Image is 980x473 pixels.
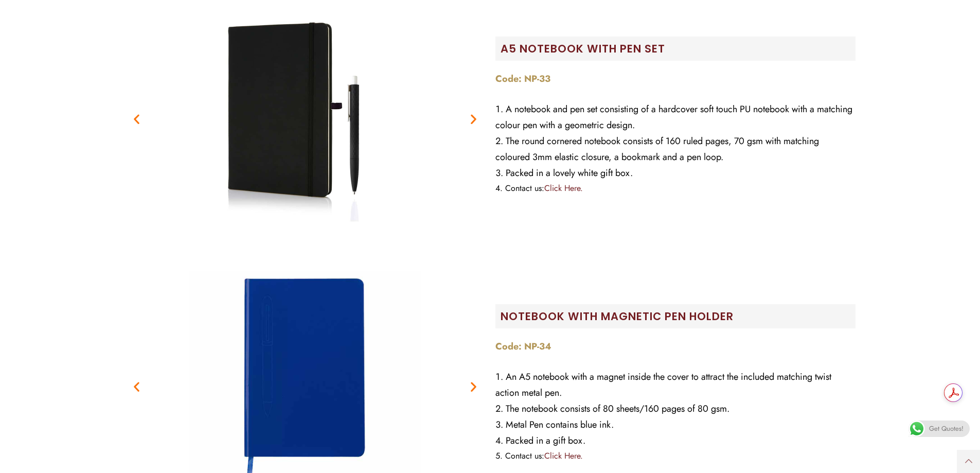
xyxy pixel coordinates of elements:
[544,182,583,194] a: Click Here.
[495,181,856,196] li: Contact us:
[130,380,143,393] div: Previous slide
[929,421,964,437] span: Get Quotes!
[495,370,831,399] span: An A5 notebook with a magnet inside the cover to attract the included matching twist action metal...
[501,42,856,56] h2: A5 Notebook With Pen Set
[495,134,819,164] span: The round cornered notebook consists of 160 ruled pages, 70 gsm with matching coloured 3mm elasti...
[501,309,856,323] h2: Notebook with magnetic pen holder
[506,402,729,415] span: The notebook consists of 80 sheets/160 pages of 80 gsm.
[467,380,480,393] div: Next slide
[495,340,551,353] strong: Code: NP-34
[506,166,633,180] span: Packed in a lovely white gift box.
[495,449,856,463] li: Contact us:
[506,434,585,447] span: Packed in a gift box.
[495,102,852,132] span: A notebook and pen set consisting of a hardcover soft touch PU notebook with a matching colour pe...
[495,72,550,85] strong: Code: NP-33
[544,450,583,462] a: Click Here.
[130,113,143,126] div: Previous slide
[506,418,614,431] span: Metal Pen contains blue ink.
[467,113,480,126] div: Next slide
